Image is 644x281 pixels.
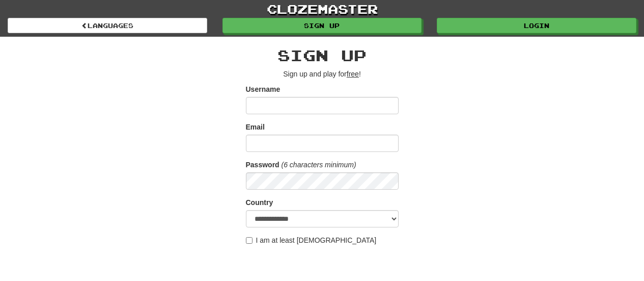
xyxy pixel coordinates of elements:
[8,18,207,33] a: Languages
[246,197,273,208] label: Country
[246,122,265,132] label: Email
[246,160,279,170] label: Password
[222,18,422,33] a: Sign up
[246,237,253,244] input: I am at least [DEMOGRAPHIC_DATA]
[246,47,399,64] h2: Sign up
[282,161,356,169] em: (6 characters minimum)
[246,69,399,79] p: Sign up and play for !
[246,84,281,94] label: Username
[246,235,377,245] label: I am at least [DEMOGRAPHIC_DATA]
[437,18,636,33] a: Login
[347,70,359,78] u: free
